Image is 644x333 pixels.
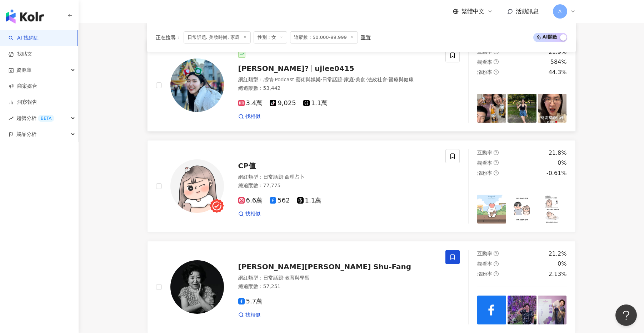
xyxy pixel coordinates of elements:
[283,174,285,180] span: ·
[270,197,290,204] span: 562
[297,197,322,204] span: 1.1萬
[344,77,354,82] span: 家庭
[477,195,506,224] img: post-image
[9,116,14,121] span: rise
[355,77,365,82] span: 美食
[508,296,536,324] img: post-image
[16,126,36,142] span: 競品分析
[184,31,251,43] span: 日常話題, 美妝時尚, 家庭
[321,77,322,82] span: ·
[245,113,260,120] span: 找相似
[477,94,506,123] img: post-image
[238,113,260,120] a: 找相似
[9,51,32,58] a: 找貼文
[389,77,414,82] span: 醫療與健康
[238,283,437,290] div: 總追蹤數 ： 57,251
[477,150,492,155] span: 互動率
[549,48,567,56] div: 21.9%
[494,261,499,266] span: question-circle
[238,312,260,319] a: 找相似
[322,77,342,82] span: 日常話題
[365,77,367,82] span: ·
[549,149,567,157] div: 21.8%
[342,77,344,82] span: ·
[367,77,387,82] span: 法政社會
[477,160,492,166] span: 觀看率
[494,150,499,155] span: question-circle
[238,197,263,204] span: 6.6萬
[615,304,637,326] iframe: Help Scout Beacon - Open
[494,59,499,64] span: question-circle
[254,31,287,43] span: 性別：女
[9,83,37,90] a: 商案媒合
[354,77,355,82] span: ·
[461,7,484,15] span: 繁體中文
[270,99,296,107] span: 9,025
[238,64,309,73] span: [PERSON_NAME]?
[16,62,31,78] span: 資源庫
[290,31,358,43] span: 追蹤數：50,000-99,999
[238,275,437,282] div: 網紅類型 ：
[285,275,310,281] span: 教育與學習
[294,77,295,82] span: ·
[147,39,576,132] a: KOL Avatar[PERSON_NAME]?ujlee0415網紅類型：感情·Podcast·藝術與娛樂·日常話題·家庭·美食·法政社會·醫療與健康總追蹤數：53,4423.4萬9,0251...
[538,296,567,324] img: post-image
[477,69,492,75] span: 漲粉率
[361,35,371,40] div: 重置
[494,160,499,165] span: question-circle
[238,76,437,83] div: 網紅類型 ：
[494,170,499,175] span: question-circle
[549,68,567,76] div: 44.3%
[546,169,567,177] div: -0.61%
[494,271,499,276] span: question-circle
[303,99,328,107] span: 1.1萬
[387,77,389,82] span: ·
[477,261,492,267] span: 觀看率
[273,77,275,82] span: ·
[263,174,283,180] span: 日常話題
[9,35,39,42] a: searchAI 找網紅
[550,58,567,66] div: 584%
[285,174,305,180] span: 命理占卜
[238,85,437,92] div: 總追蹤數 ： 53,442
[238,210,260,217] a: 找相似
[508,195,536,224] img: post-image
[16,110,54,126] span: 趨勢分析
[170,58,224,112] img: KOL Avatar
[549,270,567,278] div: 2.13%
[238,182,437,189] div: 總追蹤數 ： 77,775
[494,70,499,75] span: question-circle
[296,77,321,82] span: 藝術與娛樂
[549,250,567,258] div: 21.2%
[283,275,285,281] span: ·
[238,262,411,271] span: [PERSON_NAME][PERSON_NAME] Shu-Fang
[38,115,54,122] div: BETA
[238,162,256,170] span: CP值
[477,296,506,324] img: post-image
[558,159,566,167] div: 0%
[477,271,492,277] span: 漲粉率
[263,77,273,82] span: 感情
[263,275,283,281] span: 日常話題
[238,99,263,107] span: 3.4萬
[275,77,294,82] span: Podcast
[508,94,536,123] img: post-image
[477,251,492,256] span: 互動率
[538,195,567,224] img: post-image
[315,64,354,73] span: ujlee0415
[170,159,224,213] img: KOL Avatar
[245,210,260,217] span: 找相似
[170,260,224,314] img: KOL Avatar
[558,260,566,268] div: 0%
[477,59,492,65] span: 觀看率
[147,140,576,232] a: KOL AvatarCP值網紅類型：日常話題·命理占卜總追蹤數：77,7756.6萬5621.1萬找相似互動率question-circle21.8%觀看率question-circle0%漲粉...
[238,174,437,181] div: 網紅類型 ：
[538,94,567,123] img: post-image
[238,298,263,305] span: 5.7萬
[9,99,37,106] a: 洞察報告
[494,251,499,256] span: question-circle
[245,312,260,319] span: 找相似
[558,7,562,15] span: A
[6,9,44,24] img: logo
[516,8,539,15] span: 活動訊息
